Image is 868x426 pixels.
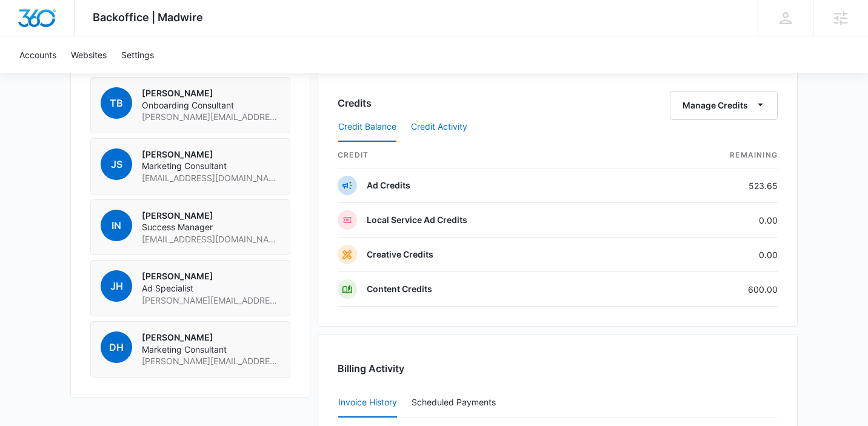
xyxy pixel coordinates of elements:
[338,142,649,168] th: credit
[93,11,203,24] span: Backoffice | Madwire
[338,388,397,418] button: Invoice History
[338,96,372,110] h3: Credits
[101,148,132,180] span: JS
[367,283,432,295] p: Content Credits
[142,295,280,307] span: [PERSON_NAME][EMAIL_ADDRESS][PERSON_NAME][DOMAIN_NAME]
[19,32,29,41] img: website_grey.svg
[142,331,280,344] p: [PERSON_NAME]
[121,70,130,80] img: tab_keywords_by_traffic_grey.svg
[142,111,280,123] span: [PERSON_NAME][EMAIL_ADDRESS][PERSON_NAME][DOMAIN_NAME]
[142,87,280,99] p: [PERSON_NAME]
[649,168,778,203] td: 523.65
[338,361,778,376] h3: Billing Activity
[101,270,132,302] span: JH
[101,331,132,363] span: DH
[142,221,280,233] span: Success Manager
[19,19,29,29] img: logo_orange.svg
[670,91,778,120] button: Manage Credits
[142,282,280,295] span: Ad Specialist
[34,19,59,29] div: v 4.0.24
[367,214,467,226] p: Local Service Ad Credits
[142,148,280,161] p: [PERSON_NAME]
[142,99,280,111] span: Onboarding Consultant
[12,36,64,73] a: Accounts
[649,203,778,238] td: 0.00
[412,398,501,407] div: Scheduled Payments
[134,72,204,79] div: Keywords by Traffic
[142,160,280,172] span: Marketing Consultant
[33,70,42,80] img: tab_domain_overview_orange.svg
[649,142,778,168] th: Remaining
[32,32,133,41] div: Domain: [DOMAIN_NAME]
[142,210,280,222] p: [PERSON_NAME]
[64,36,114,73] a: Websites
[114,36,161,73] a: Settings
[46,72,109,79] div: Domain Overview
[338,113,396,142] button: Credit Balance
[649,272,778,307] td: 600.00
[367,248,433,261] p: Creative Credits
[142,344,280,356] span: Marketing Consultant
[142,355,280,367] span: [PERSON_NAME][EMAIL_ADDRESS][PERSON_NAME][DOMAIN_NAME]
[142,233,280,245] span: [EMAIL_ADDRESS][DOMAIN_NAME]
[142,172,280,184] span: [EMAIL_ADDRESS][DOMAIN_NAME]
[142,270,280,282] p: [PERSON_NAME]
[101,87,132,119] span: TB
[649,238,778,272] td: 0.00
[367,179,410,191] p: Ad Credits
[411,113,467,142] button: Credit Activity
[101,210,132,241] span: IN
